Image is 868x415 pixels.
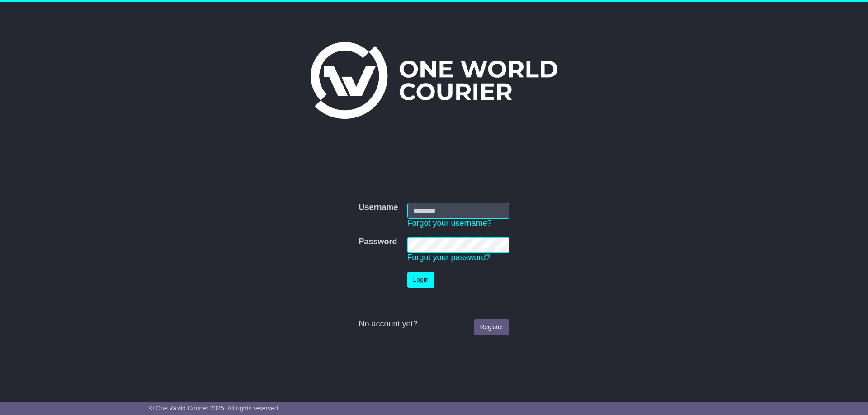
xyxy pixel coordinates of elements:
img: One World [311,42,557,119]
a: Forgot your username? [407,219,492,228]
div: No account yet? [359,319,509,329]
label: Username [359,203,398,213]
button: Login [407,272,434,288]
a: Forgot your password? [407,253,491,262]
a: Register [474,319,509,335]
span: © One World Courier 2025. All rights reserved. [149,405,280,412]
label: Password [359,237,397,247]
